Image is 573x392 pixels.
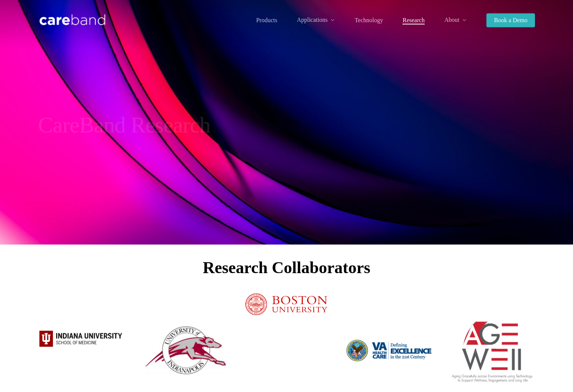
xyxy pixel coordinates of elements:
[444,17,459,23] span: About
[402,17,425,23] a: Research
[444,17,467,23] a: About
[256,17,277,23] span: Products
[297,17,335,23] a: Applications
[402,17,425,23] span: Research
[38,110,535,140] h2: CareBand Research
[256,17,277,23] a: Products
[494,17,527,23] span: Book a Demo
[297,17,328,23] span: Applications
[486,17,535,23] a: Book a Demo
[355,17,383,23] span: Technology
[355,17,383,23] a: Technology
[38,258,535,278] h2: Research Collaborators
